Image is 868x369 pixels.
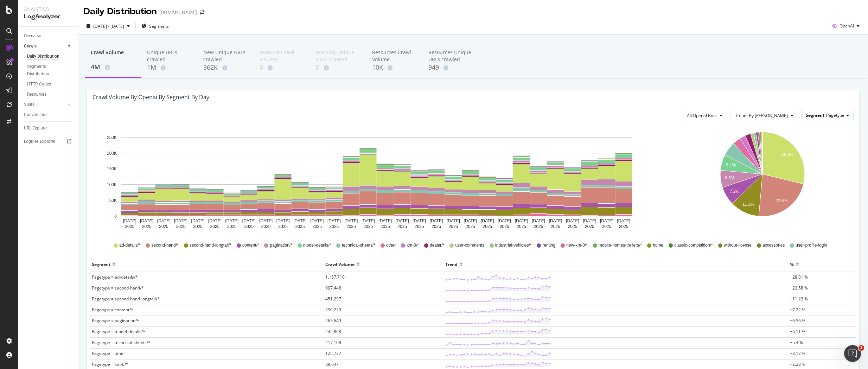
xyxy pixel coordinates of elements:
[568,224,577,229] text: 2025
[92,329,145,335] span: Pagetype = model-details/*
[378,218,392,223] text: [DATE]
[790,285,808,291] span: +22.58 %
[790,274,808,280] span: +28.81 %
[227,224,237,229] text: 2025
[27,63,66,78] div: Segments Distribution
[24,32,41,40] div: Overview
[316,63,361,72] div: 0
[396,218,409,223] text: [DATE]
[203,63,248,72] div: 362K
[276,218,290,223] text: [DATE]
[762,242,785,248] span: accessories
[325,350,341,356] span: 125,737
[790,307,805,313] span: +7.22 %
[125,224,134,229] text: 2025
[500,224,509,229] text: 2025
[428,63,473,72] div: 949
[466,224,475,229] text: 2025
[303,242,331,248] span: model-details/*
[566,218,579,223] text: [DATE]
[109,198,117,203] text: 50K
[566,242,588,248] span: new-km-0/*
[430,218,443,223] text: [DATE]
[147,49,192,63] div: Unique URLs crawled
[325,307,341,313] span: 290,229
[583,218,596,223] text: [DATE]
[325,329,341,335] span: 245,868
[498,218,511,223] text: [DATE]
[203,49,248,63] div: New Unique URLs crawled
[149,23,169,29] span: Segments
[730,110,799,121] button: Count By [PERSON_NAME]
[729,189,739,194] text: 7.2%
[293,218,307,223] text: [DATE]
[200,10,204,15] div: arrow-right-arrow-left
[24,101,34,108] div: Visits
[330,224,339,229] text: 2025
[432,224,441,229] text: 2025
[259,218,273,223] text: [DATE]
[415,224,424,229] text: 2025
[92,318,139,324] span: Pagetype = pagination/*
[24,138,55,145] div: Logfiles Explorer
[24,101,66,108] a: Visits
[92,127,660,232] svg: A chart.
[840,23,854,29] span: OpenAI
[24,43,37,50] div: Crawls
[445,259,458,270] div: Trend
[260,63,305,72] div: 0
[372,63,417,72] div: 10K
[397,224,407,229] text: 2025
[92,285,144,291] span: Pagetype = second-hand/*
[464,218,477,223] text: [DATE]
[681,110,728,121] button: All Openai Bots
[790,361,805,367] span: +2.23 %
[24,32,73,40] a: Overview
[147,63,192,72] div: 1M
[24,6,72,13] div: Analytics
[27,53,59,60] div: Daily Distribution
[244,224,254,229] text: 2025
[92,274,138,280] span: Pagetype = ad-details/*
[107,182,117,187] text: 100K
[600,218,613,223] text: [DATE]
[261,224,271,229] text: 2025
[242,242,259,248] span: content/*
[27,81,73,88] a: HTTP Codes
[27,53,73,60] a: Daily Distribution
[481,218,494,223] text: [DATE]
[278,224,288,229] text: 2025
[671,127,854,232] svg: A chart.
[806,112,824,118] span: Segment
[495,242,531,248] span: industrial-vehicles/*
[372,49,417,63] div: Resources Crawl Volume
[27,91,73,98] a: Resources
[653,242,663,248] span: home
[617,218,630,223] text: [DATE]
[325,259,355,270] div: Crawl Volume
[193,224,203,229] text: 2025
[726,163,736,168] text: 6.1%
[151,242,178,248] span: second-hand/*
[381,224,390,229] text: 2025
[363,224,373,229] text: 2025
[325,339,341,345] span: 217,108
[92,94,209,101] div: Crawl Volume by openai by Segment by Day
[91,63,136,72] div: 4M
[92,307,133,313] span: Pagetype = content/*
[532,218,545,223] text: [DATE]
[159,224,168,229] text: 2025
[316,49,361,63] div: Warning Unique URLs crawled
[139,20,172,32] button: Segments
[210,224,220,229] text: 2025
[455,242,484,248] span: user-comments
[449,224,458,229] text: 2025
[483,224,492,229] text: 2025
[346,224,356,229] text: 2025
[602,224,611,229] text: 2025
[27,91,46,98] div: Resources
[84,6,157,18] div: Daily Distribution
[325,361,339,367] span: 89,647
[428,49,473,63] div: Resources Unique URLs crawled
